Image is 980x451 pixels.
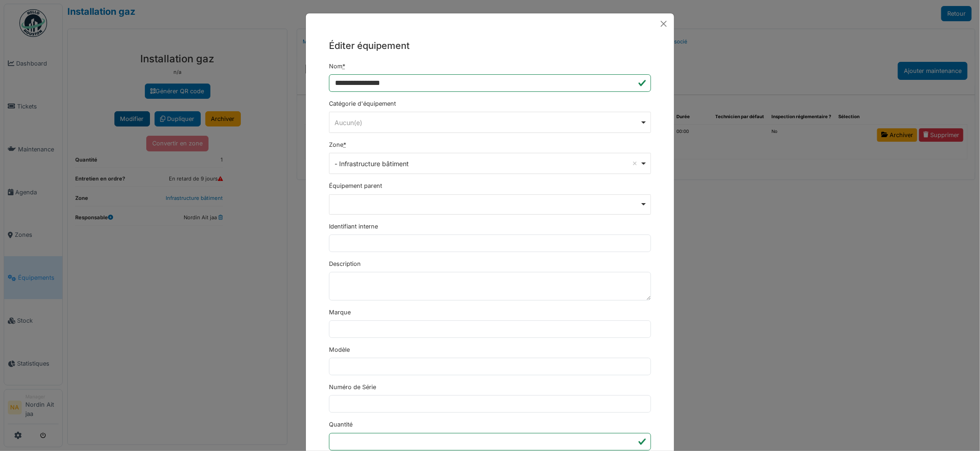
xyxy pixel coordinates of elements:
[329,308,351,317] label: Marque
[329,259,361,268] label: Description
[657,17,670,30] button: Close
[630,159,639,168] button: Remove item: '20872'
[335,159,640,168] div: - Infrastructure bâtiment
[329,99,396,108] label: Catégorie d'équipement
[329,222,378,231] label: Identifiant interne
[343,141,346,148] abbr: Requis
[329,420,353,429] label: Quantité
[329,39,651,53] h5: Éditer équipement
[329,181,382,190] label: Équipement parent
[329,62,345,71] label: Nom
[329,345,350,354] label: Modèle
[329,140,346,149] label: Zone
[342,63,345,70] abbr: Requis
[335,118,640,127] div: Aucun(e)
[329,383,376,391] label: Numéro de Série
